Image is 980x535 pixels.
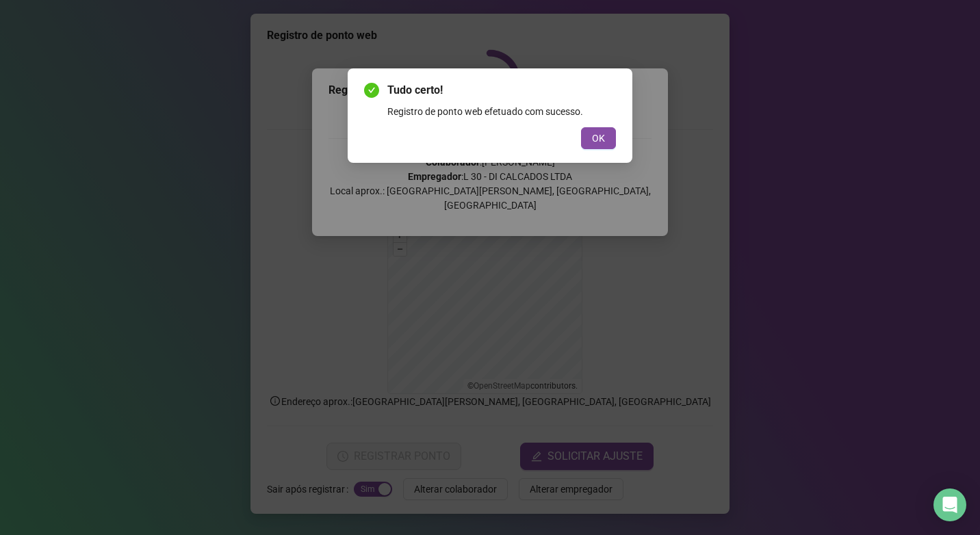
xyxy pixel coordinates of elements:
span: OK [592,131,605,146]
div: Open Intercom Messenger [933,488,966,521]
div: Registro de ponto web efetuado com sucesso. [387,104,616,119]
span: check-circle [364,83,379,98]
button: OK [581,127,616,149]
span: Tudo certo! [387,82,616,99]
